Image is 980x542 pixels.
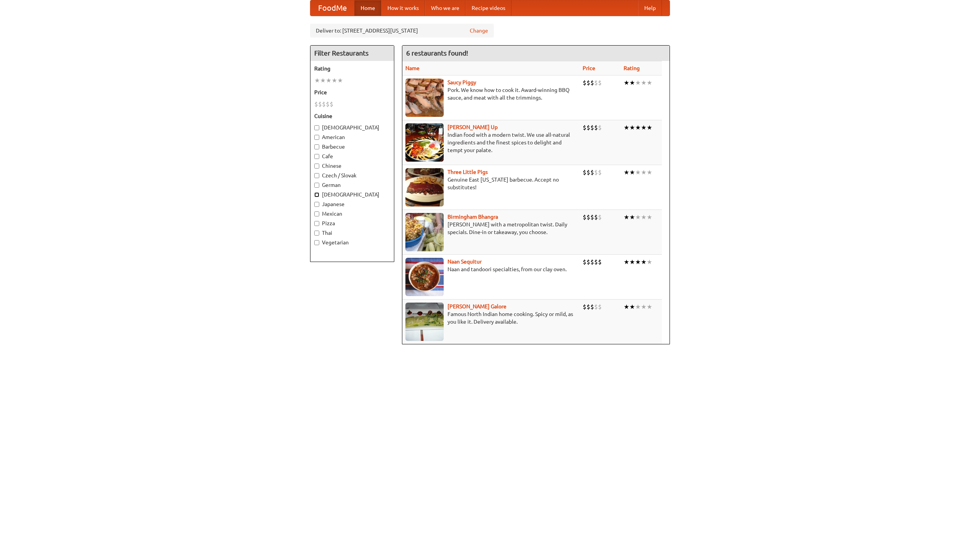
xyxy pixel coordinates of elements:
[314,219,390,227] label: Pizza
[448,303,506,309] a: [PERSON_NAME] Galore
[326,100,330,108] li: $
[635,213,641,221] li: ★
[314,210,390,218] label: Mexican
[583,65,595,71] a: Price
[624,65,640,71] a: Rating
[635,168,641,177] li: ★
[647,123,652,132] li: ★
[583,303,586,311] li: $
[647,303,652,311] li: ★
[314,133,390,141] label: American
[647,79,652,87] li: ★
[590,213,594,221] li: $
[470,27,488,34] a: Change
[635,258,641,266] li: ★
[635,123,641,132] li: ★
[314,191,390,198] label: [DEMOGRAPHIC_DATA]
[641,258,647,266] li: ★
[318,100,322,108] li: $
[310,46,394,61] h4: Filter Restaurants
[314,192,319,197] input: [DEMOGRAPHIC_DATA]
[586,303,590,311] li: $
[629,303,635,311] li: ★
[314,202,319,207] input: Japanese
[314,65,390,72] h5: Rating
[448,214,498,220] a: Birmingham Bhangra
[314,124,390,131] label: [DEMOGRAPHIC_DATA]
[405,176,577,191] p: Genuine East [US_STATE] barbecue. Accept no substitutes!
[314,144,319,149] input: Barbecue
[314,143,390,151] label: Barbecue
[314,76,320,85] li: ★
[314,229,390,237] label: Thai
[590,123,594,132] li: $
[590,79,594,87] li: $
[583,168,586,177] li: $
[598,258,602,266] li: $
[641,303,647,311] li: ★
[465,0,511,16] a: Recipe videos
[405,258,444,296] img: naansequitur.jpg
[314,88,390,96] h5: Price
[326,76,332,85] li: ★
[405,310,577,326] p: Famous North Indian home cooking. Spicy or mild, as you like it. Delivery available.
[405,131,577,154] p: Indian food with a modern twist. We use all-natural ingredients and the finest spices to delight ...
[405,65,420,71] a: Name
[586,258,590,266] li: $
[405,123,444,162] img: curryup.jpg
[425,0,465,16] a: Who we are
[314,152,390,160] label: Cafe
[314,135,319,140] input: American
[310,24,494,38] div: Deliver to: [STREET_ADDRESS][US_STATE]
[314,211,319,216] input: Mexican
[647,168,652,177] li: ★
[406,49,468,57] ng-pluralize: 6 restaurants found!
[641,213,647,221] li: ★
[405,213,444,251] img: bhangra.jpg
[624,168,629,177] li: ★
[598,303,602,311] li: $
[586,213,590,221] li: $
[314,181,390,189] label: German
[314,162,390,170] label: Chinese
[641,123,647,132] li: ★
[583,123,586,132] li: $
[583,213,586,221] li: $
[629,258,635,266] li: ★
[624,79,629,87] li: ★
[405,79,444,117] img: saucy.jpg
[314,231,319,236] input: Thai
[598,79,602,87] li: $
[598,123,602,132] li: $
[629,168,635,177] li: ★
[314,239,390,246] label: Vegetarian
[647,213,652,221] li: ★
[586,123,590,132] li: $
[448,259,482,265] a: Naan Sequitur
[624,303,629,311] li: ★
[314,240,319,245] input: Vegetarian
[448,124,498,130] a: [PERSON_NAME] Up
[448,169,488,175] a: Three Little Pigs
[322,100,326,108] li: $
[590,303,594,311] li: $
[314,125,319,130] input: [DEMOGRAPHIC_DATA]
[310,0,354,16] a: FoodMe
[594,123,598,132] li: $
[314,154,319,159] input: Cafe
[641,79,647,87] li: ★
[586,79,590,87] li: $
[314,172,390,179] label: Czech / Slovak
[314,173,319,178] input: Czech / Slovak
[647,258,652,266] li: ★
[590,168,594,177] li: $
[405,86,577,102] p: Pork. We know how to cook it. Award-winning BBQ sauce, and meat with all the trimmings.
[337,76,343,85] li: ★
[635,303,641,311] li: ★
[624,213,629,221] li: ★
[629,213,635,221] li: ★
[629,123,635,132] li: ★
